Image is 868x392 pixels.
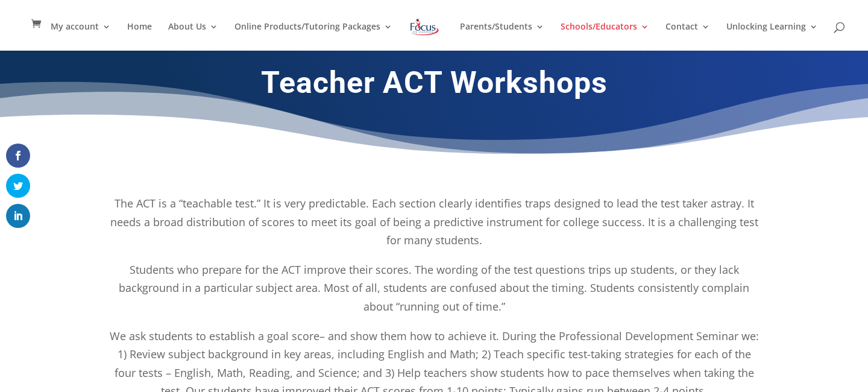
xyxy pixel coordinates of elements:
[460,22,544,51] a: Parents/Students
[409,16,440,38] img: Focus on Learning
[110,196,758,247] span: The ACT is a “teachable test.” It is very predictable. Each section clearly identifies traps desi...
[726,22,818,51] a: Unlocking Learning
[561,22,649,51] a: Schools/Educators
[168,22,218,51] a: About Us
[234,22,392,51] a: Online Products/Tutoring Packages
[127,22,152,51] a: Home
[108,65,759,107] h1: Teacher ACT Workshops
[51,22,111,51] a: My account
[665,22,710,51] a: Contact
[119,262,749,314] span: Students who prepare for the ACT improve their scores. The wording of the test questions trips up...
